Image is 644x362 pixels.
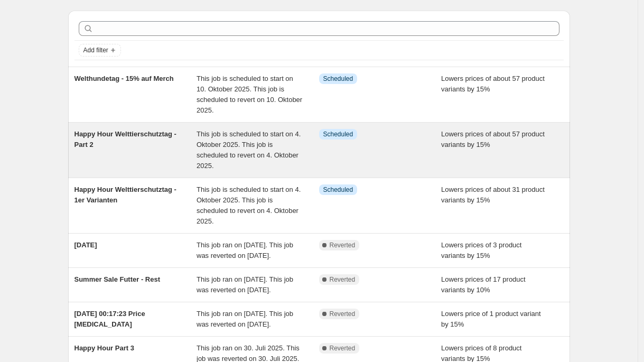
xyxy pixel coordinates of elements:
[441,310,541,328] span: Lowers price of 1 product variant by 15%
[74,344,134,352] span: Happy Hour Part 3
[74,310,145,328] span: [DATE] 00:17:23 Price [MEDICAL_DATA]
[197,75,302,114] span: This job is scheduled to start on 10. Oktober 2025. This job is scheduled to revert on 10. Oktobe...
[330,344,356,352] span: Reverted
[323,75,353,83] span: Scheduled
[79,44,121,57] button: Add filter
[197,310,293,328] span: This job ran on [DATE]. This job was reverted on [DATE].
[197,130,301,170] span: This job is scheduled to start on 4. Oktober 2025. This job is scheduled to revert on 4. Oktober ...
[441,185,545,204] span: Lowers prices of about 31 product variants by 15%
[441,75,545,93] span: Lowers prices of about 57 product variants by 15%
[441,275,526,294] span: Lowers prices of 17 product variants by 10%
[74,130,176,148] span: Happy Hour Welttierschutztag - Part 2
[330,310,356,318] span: Reverted
[74,241,97,249] span: [DATE]
[83,46,108,54] span: Add filter
[197,185,301,225] span: This job is scheduled to start on 4. Oktober 2025. This job is scheduled to revert on 4. Oktober ...
[330,275,356,284] span: Reverted
[330,241,356,249] span: Reverted
[197,241,293,259] span: This job ran on [DATE]. This job was reverted on [DATE].
[74,275,161,283] span: Summer Sale Futter - Rest
[74,185,176,204] span: Happy Hour Welttierschutztag - 1er Varianten
[441,241,521,259] span: Lowers prices of 3 product variants by 15%
[323,185,353,194] span: Scheduled
[441,130,545,148] span: Lowers prices of about 57 product variants by 15%
[197,275,293,294] span: This job ran on [DATE]. This job was reverted on [DATE].
[323,130,353,138] span: Scheduled
[74,75,174,82] span: Welthundetag - 15% auf Merch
